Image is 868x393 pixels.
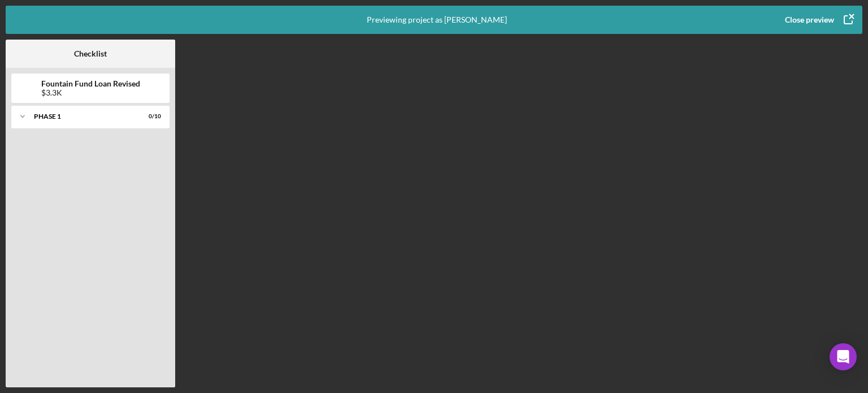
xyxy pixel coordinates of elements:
b: Checklist [74,49,107,58]
div: Close preview [785,8,834,31]
div: Phase 1 [34,113,133,120]
b: Fountain Fund Loan Revised [41,79,140,88]
div: 0 / 10 [141,113,161,120]
button: Close preview [774,8,862,31]
div: $3.3K [41,88,140,97]
div: Previewing project as [PERSON_NAME] [367,6,507,34]
div: Open Intercom Messenger [830,343,857,370]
